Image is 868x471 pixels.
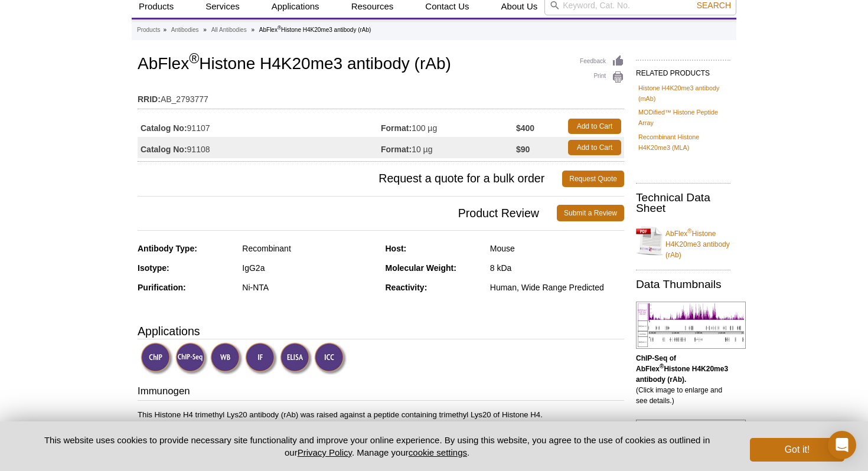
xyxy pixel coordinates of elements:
[314,342,347,375] img: Immunocytochemistry Validated
[278,25,281,31] sup: ®
[298,447,352,457] a: Privacy Policy
[171,25,199,35] a: Antibodies
[636,192,730,214] h2: Technical Data Sheet
[203,27,207,33] li: »
[580,71,624,84] a: Print
[660,363,664,369] sup: ®
[636,60,730,81] h2: RELATED PRODUCTS
[138,137,381,158] td: 91108
[163,27,167,33] li: »
[557,205,624,221] a: Submit a Review
[138,322,624,340] h3: Applications
[636,354,728,384] b: ChIP-Seq of AbFlex Histone H4K20me3 antibody (rAb).
[409,447,467,457] button: cookie settings
[242,282,376,293] div: Ni-NTA
[138,205,557,221] span: Product Review
[381,137,516,158] td: 10 µg
[138,410,624,420] p: This Histone H4 trimethyl Lys20 antibody (rAb) was raised against a peptide containing trimethyl ...
[141,342,173,375] img: ChIP Validated
[138,87,624,106] td: AB_2793777
[381,144,412,155] strong: Format:
[516,123,534,133] strong: $400
[189,51,199,66] sup: ®
[638,132,728,153] a: Recombinant Histone H4K20me3 (MLA)
[175,342,208,375] img: ChIP-Seq Validated
[24,434,730,459] p: This website uses cookies to provide necessary site functionality and improve your online experie...
[211,25,247,35] a: All Antibodies
[138,94,161,104] strong: RRID:
[828,431,856,459] div: Open Intercom Messenger
[141,123,187,133] strong: Catalog No:
[490,282,624,293] div: Human, Wide Range Predicted
[138,384,624,401] h3: Immunogen
[697,1,731,10] span: Search
[636,353,730,406] p: (Click image to enlarge and see details.)
[636,279,730,290] h2: Data Thumbnails
[251,27,254,33] li: »
[636,221,730,260] a: AbFlex®Histone H4K20me3 antibody (rAb)
[245,342,278,375] img: Immunofluorescence Validated
[138,171,562,187] span: Request a quote for a bulk order
[386,244,407,253] strong: Host:
[386,283,428,292] strong: Reactivity:
[750,438,844,462] button: Got it!
[636,302,746,349] img: AbFlex<sup>®</sup> Histone H4K20me3 antibody (rAb) tested by ChIP-Seq.
[381,123,412,133] strong: Format:
[580,55,624,68] a: Feedback
[568,140,621,155] a: Add to Cart
[490,263,624,273] div: 8 kDa
[516,144,530,155] strong: $90
[138,263,169,273] strong: Isotype:
[137,25,160,35] a: Products
[138,283,186,292] strong: Purification:
[138,244,197,253] strong: Antibody Type:
[638,83,728,104] a: Histone H4K20me3 antibody (mAb)
[141,144,187,155] strong: Catalog No:
[242,263,376,273] div: IgG2a
[568,119,621,134] a: Add to Cart
[280,342,312,375] img: Enzyme-linked Immunosorbent Assay Validated
[210,342,243,375] img: Western Blot Validated
[138,116,381,137] td: 91107
[386,263,456,273] strong: Molecular Weight:
[562,171,624,187] a: Request Quote
[687,228,691,234] sup: ®
[242,243,376,254] div: Recombinant
[259,27,371,33] li: AbFlex Histone H4K20me3 antibody (rAb)
[490,243,624,254] div: Mouse
[638,107,728,128] a: MODified™ Histone Peptide Array
[381,116,516,137] td: 100 µg
[138,55,624,75] h1: AbFlex Histone H4K20me3 antibody (rAb)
